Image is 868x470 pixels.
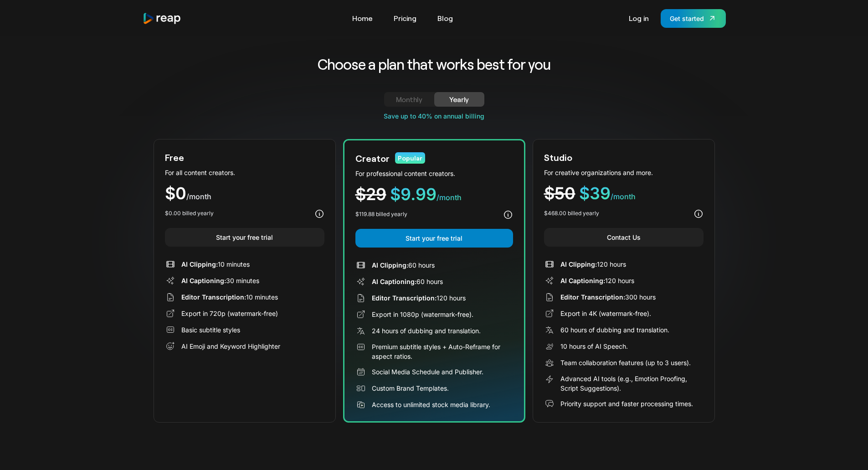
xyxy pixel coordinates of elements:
div: Export in 4K (watermark-free). [560,309,651,318]
span: Editor Transcription: [372,294,437,302]
span: AI Clipping: [181,260,218,268]
div: For all content creators. [165,168,324,177]
span: Editor Transcription: [560,293,625,301]
span: $29 [355,184,386,204]
h2: Choose a plan that works best for you [246,55,622,74]
div: 60 hours [372,277,443,286]
a: Blog [433,11,457,26]
div: Get started [670,14,704,23]
div: $0 [165,185,324,202]
span: AI Clipping: [372,261,408,269]
a: Home [348,11,377,26]
div: Custom Brand Templates. [372,383,449,393]
div: Popular [395,152,425,164]
div: $119.88 billed yearly [355,210,407,218]
div: 30 minutes [181,276,259,285]
span: /month [186,192,211,201]
div: For creative organizations and more. [544,168,704,177]
div: Social Media Schedule and Publisher. [372,367,483,377]
div: Free [165,150,184,164]
div: 120 hours [560,276,634,285]
a: Pricing [389,11,421,26]
span: /month [611,192,636,201]
div: Monthly [395,94,423,105]
a: Start your free trial [165,228,324,247]
div: Yearly [445,94,473,105]
div: 300 hours [560,292,656,302]
div: $0.00 billed yearly [165,209,214,217]
div: 10 minutes [181,292,278,302]
a: Log in [624,11,653,26]
span: /month [437,193,462,202]
span: Editor Transcription: [181,293,246,301]
div: Basic subtitle styles [181,325,240,335]
div: Team collaboration features (up to 3 users). [560,358,691,367]
div: 120 hours [560,259,626,269]
img: reap logo [143,12,182,25]
div: 10 minutes [181,259,250,269]
div: 60 hours of dubbing and translation. [560,325,669,335]
div: 120 hours [372,293,466,303]
div: 24 hours of dubbing and translation. [372,326,481,336]
div: Advanced AI tools (e.g., Emotion Proofing, Script Suggestions). [560,374,704,393]
div: Export in 1080p (watermark-free). [372,310,473,319]
div: $468.00 billed yearly [544,209,599,217]
a: Start your free trial [355,229,513,248]
span: $9.99 [390,184,437,204]
div: Studio [544,150,572,164]
span: AI Captioning: [181,277,226,284]
span: AI Captioning: [560,277,605,284]
div: AI Emoji and Keyword Highlighter [181,341,280,351]
span: $39 [579,183,611,203]
a: Contact Us [544,228,704,247]
div: Premium subtitle styles + Auto-Reframe for aspect ratios. [372,342,513,361]
div: Access to unlimited stock media library. [372,400,490,409]
div: Export in 720p (watermark-free) [181,309,278,318]
span: AI Captioning: [372,278,416,285]
div: Save up to 40% on annual billing [154,111,715,121]
div: 60 hours [372,260,435,270]
div: Creator [355,151,390,165]
div: For professional content creators. [355,169,513,178]
span: AI Clipping: [560,260,597,268]
div: Priority support and faster processing times. [560,399,693,408]
div: 10 hours of AI Speech. [560,341,628,351]
a: Get started [661,9,726,28]
span: $50 [544,183,575,203]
